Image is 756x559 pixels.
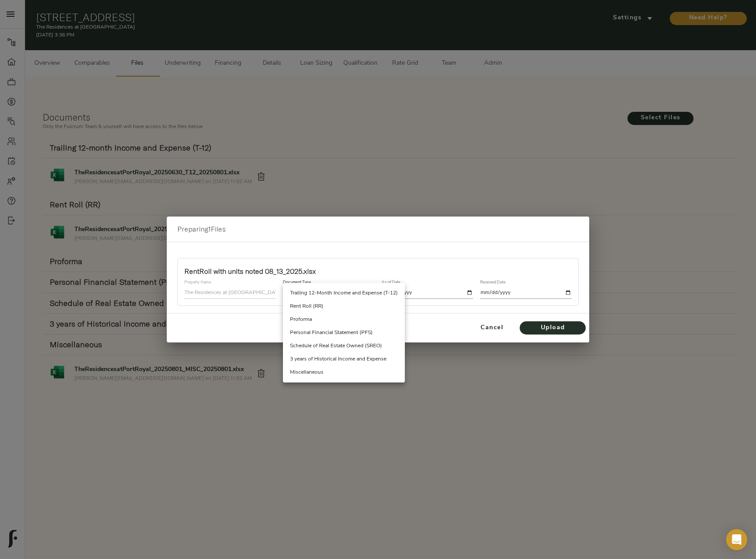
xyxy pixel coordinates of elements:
div: Open Intercom Messenger [726,529,747,550]
li: Proforma [283,313,405,326]
li: Rent Roll (RR) [283,300,405,313]
li: Schedule of Real Estate Owned (SREO) [283,339,405,353]
li: Personal Financial Statement (PFS) [283,326,405,339]
li: Miscellaneous [283,366,405,379]
li: 3 years of Historical Income and Expense [283,353,405,366]
li: Trailing 12-Month Income and Expense (T-12) [283,287,405,300]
